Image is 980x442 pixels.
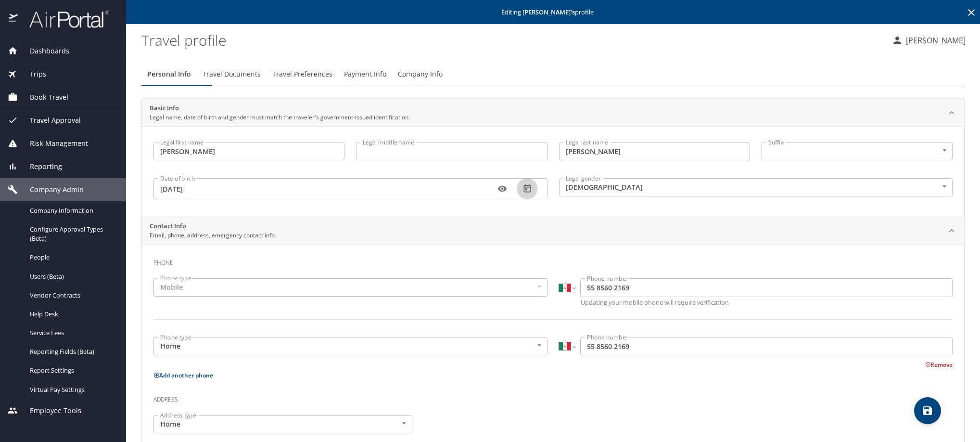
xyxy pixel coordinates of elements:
[150,113,410,122] p: Legal name, date of birth and gender must match the traveler's government-issued identification.
[30,366,115,375] span: Report Settings
[153,389,953,405] h3: Address
[150,231,275,240] p: Email, phone, address, emergency contact info
[150,221,275,231] h2: Contact Info
[18,46,69,56] span: Dashboards
[153,337,547,355] div: Home
[398,68,443,80] span: Company Info
[762,142,953,160] div: ​
[19,10,109,28] img: airportal-logo.png
[581,299,953,306] p: Updating your mobile phone will require verification
[522,8,575,16] strong: [PERSON_NAME] 's
[30,253,115,262] span: People
[925,361,953,369] button: Remove
[18,184,84,195] span: Company Admin
[153,371,213,379] button: Add another phone
[18,69,46,79] span: Trips
[30,328,115,338] span: Service Fees
[142,127,964,216] div: Basic InfoLegal name, date of birth and gender must match the traveler's government-issued identi...
[30,347,115,356] span: Reporting Fields (Beta)
[30,310,115,319] span: Help Desk
[141,25,884,55] h1: Travel profile
[559,178,953,196] div: [DEMOGRAPHIC_DATA]
[9,10,19,28] img: icon-airportal.png
[150,104,410,113] h2: Basic Info
[153,415,412,433] div: Home
[30,272,115,281] span: Users (Beta)
[18,92,68,103] span: Book Travel
[888,32,969,49] button: [PERSON_NAME]
[142,98,964,127] div: Basic InfoLegal name, date of birth and gender must match the traveler's government-issued identi...
[914,397,941,424] button: save
[129,9,977,15] p: Editing profile
[153,278,547,297] div: Mobile
[272,68,332,80] span: Travel Preferences
[30,291,115,300] span: Vendor Contracts
[141,63,965,86] div: Profile
[18,161,62,172] span: Reporting
[903,35,966,46] p: [PERSON_NAME]
[18,115,81,126] span: Travel Approval
[160,180,492,198] input: MM/DD/YYYY
[153,252,953,269] h3: Phone
[18,405,81,416] span: Employee Tools
[30,206,115,215] span: Company Information
[142,216,964,245] div: Contact InfoEmail, phone, address, emergency contact info
[30,385,115,394] span: Virtual Pay Settings
[18,138,88,149] span: Risk Management
[147,68,191,80] span: Personal Info
[30,225,115,243] span: Configure Approval Types (Beta)
[203,68,261,80] span: Travel Documents
[344,68,386,80] span: Payment Info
